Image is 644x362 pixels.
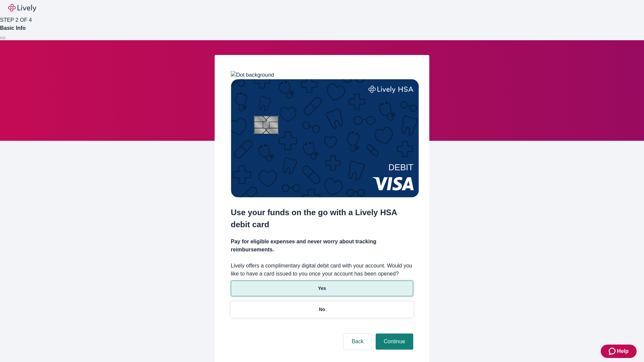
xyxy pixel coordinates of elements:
[231,71,274,79] img: Dot background
[231,238,413,254] h4: Pay for eligible expenses and never worry about tracking reimbursements.
[601,345,637,358] button: Zendesk support iconHelp
[376,334,413,350] button: Continue
[231,79,419,197] img: Debit card
[231,281,413,296] button: Yes
[231,262,413,278] label: Lively offers a complimentary digital debit card with your account. Would you like to have a card...
[318,285,326,292] p: Yes
[231,302,413,317] button: No
[231,206,413,231] h2: Use your funds on the go with a Lively HSA debit card
[319,306,325,313] p: No
[609,347,617,355] svg: Zendesk support icon
[8,4,36,12] img: Lively
[343,334,372,350] button: Back
[617,347,629,355] span: Help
